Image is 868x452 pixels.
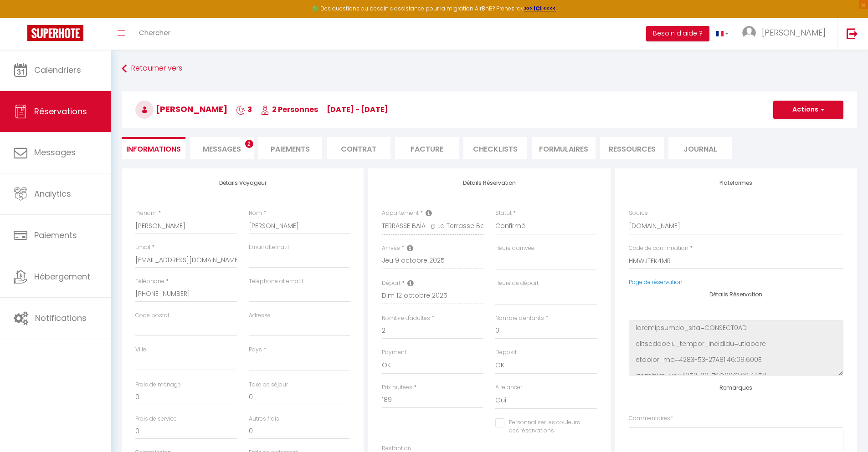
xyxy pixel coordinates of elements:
label: Ville [135,345,146,354]
label: Nom [249,209,262,218]
span: [PERSON_NAME] [135,103,227,115]
label: Taxe de séjour [249,381,288,389]
label: Email [135,243,150,252]
label: Départ [382,279,401,288]
span: 2 Personnes [261,104,318,115]
span: Calendriers [34,64,81,76]
label: Nombre d'enfants [495,314,544,323]
label: Heure de départ [495,279,539,288]
li: CHECKLISTS [463,137,527,159]
label: Frais de service [135,415,177,423]
li: FORMULAIRES [532,137,596,159]
label: Code postal [135,311,169,320]
span: Notifications [35,312,87,324]
label: Adresse [249,311,271,320]
span: 3 [236,104,252,115]
label: Arrivée [382,244,400,253]
span: 2 [245,140,253,148]
li: Ressources [600,137,664,159]
a: Chercher [132,18,177,50]
label: Frais de ménage [135,381,181,389]
label: Autres frais [249,415,279,423]
label: A relancer [495,383,522,392]
label: Commentaires [629,414,673,423]
img: logout [847,28,858,39]
label: Deposit [495,348,517,357]
a: >>> ICI <<<< [524,5,556,12]
span: [PERSON_NAME] [762,27,826,38]
a: ... [PERSON_NAME] [735,18,837,50]
img: Super Booking [27,25,83,41]
label: Code de confirmation [629,244,688,253]
img: ... [742,26,756,40]
label: Téléphone [135,277,164,286]
label: Appartement [382,209,419,218]
span: Paiements [34,229,77,241]
span: Messages [34,147,76,158]
button: Actions [773,101,843,119]
a: Page de réservation [629,278,683,286]
li: Contrat [327,137,390,159]
h4: Plateformes [629,180,843,186]
label: Email alternatif [249,243,289,252]
h4: Détails Réservation [382,180,596,186]
span: Messages [203,144,241,154]
li: Facture [395,137,459,159]
span: Analytics [34,188,71,199]
button: Besoin d'aide ? [646,26,709,41]
li: Paiements [258,137,322,159]
label: Statut [495,209,512,218]
h4: Remarques [629,385,843,391]
label: Pays [249,345,262,354]
h4: Détails Voyageur [135,180,350,186]
label: Prénom [135,209,157,218]
span: Réservations [34,106,87,117]
span: Hébergement [34,271,90,282]
a: Retourner vers [122,61,857,77]
label: Heure d'arrivée [495,244,534,253]
label: Nombre d'adultes [382,314,430,323]
h4: Détails Réservation [629,291,843,298]
span: [DATE] - [DATE] [327,104,388,115]
label: Source [629,209,648,218]
label: Prix nuitées [382,383,412,392]
label: Téléphone alternatif [249,277,303,286]
li: Journal [668,137,732,159]
label: Payment [382,348,406,357]
li: Informations [122,137,185,159]
span: Chercher [139,28,170,37]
